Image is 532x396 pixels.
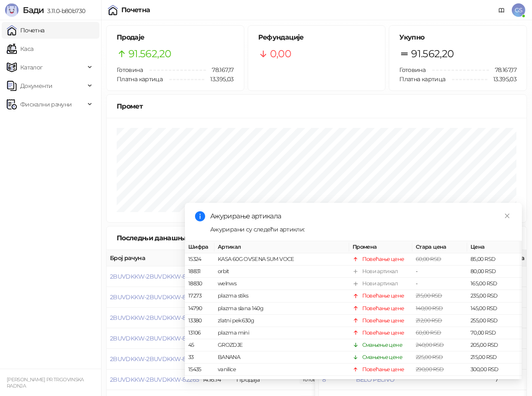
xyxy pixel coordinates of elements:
[467,266,522,278] td: 80,00 RSD
[362,365,404,374] div: Повећање цене
[467,315,522,327] td: 255,00 RSD
[416,366,444,372] span: 290,00 RSD
[185,302,214,314] td: 14790
[117,101,516,112] div: Промет
[467,253,522,266] td: 85,00 RSD
[503,211,512,221] a: Close
[416,317,442,324] span: 212,00 RSD
[362,377,404,386] div: Повећање цене
[44,7,85,15] span: 3.11.0-b80b730
[412,266,467,278] td: -
[362,353,402,361] div: Смањење цене
[270,46,291,62] span: 0,00
[121,7,150,13] div: Почетна
[110,273,199,280] button: 2BUVDKKW-2BUVDKKW-82270
[110,355,199,363] button: 2BUVDKKW-2BUVDKKW-82266
[214,376,349,388] td: kokos kiflice
[362,292,404,300] div: Повећање цене
[362,316,404,325] div: Повећање цене
[467,364,522,376] td: 300,00 RSD
[416,330,441,336] span: 60,00 RSD
[185,339,214,351] td: 45
[110,293,199,301] button: 2BUVDKKW-2BUVDKKW-82269
[185,327,214,339] td: 13106
[467,327,522,339] td: 70,00 RSD
[362,341,402,349] div: Смањење цене
[110,314,199,322] button: 2BUVDKKW-2BUVDKKW-82268
[362,304,404,312] div: Повећање цене
[7,40,33,57] a: Каса
[412,278,467,290] td: -
[117,233,228,243] div: Последњи данашњи рачуни
[185,278,214,290] td: 18830
[20,96,72,113] span: Фискални рачуни
[7,377,84,389] small: [PERSON_NAME] PR TRGOVINSKA RADNJA
[5,3,19,17] img: Logo
[110,376,199,383] button: 2BUVDKKW-2BUVDKKW-82265
[7,22,45,39] a: Почетна
[206,65,233,74] span: 78.167,17
[214,315,349,327] td: zlatni pek630g
[411,46,454,62] span: 91.562,20
[258,32,375,43] h5: Рефундације
[362,267,398,276] div: Нови артикал
[185,266,214,278] td: 18831
[214,266,349,278] td: orbit
[399,32,516,43] h5: Укупно
[23,5,44,15] span: Бади
[185,364,214,376] td: 15435
[214,290,349,302] td: plazma stiks
[467,351,522,364] td: 215,00 RSD
[195,211,205,221] span: info-circle
[416,305,443,311] span: 140,00 RSD
[362,329,404,337] div: Повећање цене
[512,3,525,17] span: GS
[467,290,522,302] td: 235,00 RSD
[110,335,199,342] button: 2BUVDKKW-2BUVDKKW-82267
[399,75,445,83] span: Платна картица
[117,66,143,74] span: Готовина
[467,376,522,388] td: 300,00 RSD
[185,351,214,364] td: 33
[128,46,171,62] span: 91.562,20
[467,339,522,351] td: 205,00 RSD
[185,290,214,302] td: 17273
[20,59,43,76] span: Каталог
[412,241,467,253] th: Стара цена
[214,278,349,290] td: welnws
[214,241,349,253] th: Артикал
[117,32,234,43] h5: Продаје
[214,253,349,266] td: KASA 60G OVSENA SUM VOCE
[214,339,349,351] td: GROZDJE
[185,241,214,253] th: Шифра
[185,376,214,388] td: 15434
[185,253,214,266] td: 15324
[416,378,444,385] span: 290,00 RSD
[214,302,349,314] td: plazma slana 140g
[489,65,516,74] span: 78.167,17
[210,211,512,221] div: Ажурирање артикала
[467,302,522,314] td: 145,00 RSD
[20,77,52,94] span: Документи
[362,255,404,263] div: Повећање цене
[214,364,349,376] td: vanilice
[467,241,522,253] th: Цена
[495,3,508,17] a: Документација
[214,327,349,339] td: plazma mini
[117,75,163,83] span: Платна картица
[504,213,510,219] span: close
[214,351,349,364] td: BANANA
[416,354,443,360] span: 225,00 RSD
[362,279,398,288] div: Нови артикал
[210,225,512,234] div: Ажурирани су следећи артикли:
[487,74,516,84] span: 13.395,03
[399,66,425,74] span: Готовина
[204,74,233,84] span: 13.395,03
[416,256,441,262] span: 60,00 RSD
